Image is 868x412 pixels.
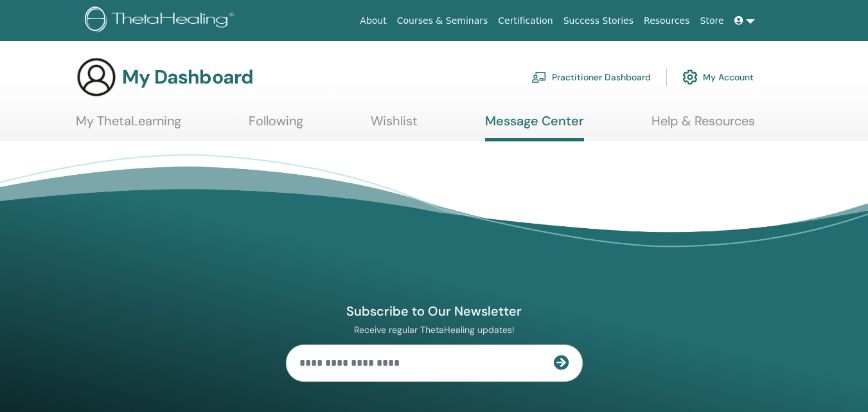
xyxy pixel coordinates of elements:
a: Wishlist [371,113,418,138]
a: Success Stories [558,9,639,33]
a: My ThetaLearning [76,113,181,138]
a: Help & Resources [651,113,755,138]
img: logo.png [85,6,238,35]
a: Store [695,9,729,33]
h4: Subscribe to Our Newsletter [286,303,583,319]
a: Message Center [485,113,584,141]
h3: My Dashboard [122,66,253,89]
img: cog.svg [682,66,698,88]
a: About [355,9,391,33]
img: chalkboard-teacher.svg [531,71,547,83]
img: generic-user-icon.jpg [76,57,117,98]
a: Practitioner Dashboard [531,63,651,91]
a: My Account [682,63,754,91]
a: Courses & Seminars [392,9,493,33]
a: Certification [493,9,558,33]
p: Receive regular ThetaHealing updates! [286,324,583,336]
a: Resources [639,9,695,33]
a: Following [249,113,303,138]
